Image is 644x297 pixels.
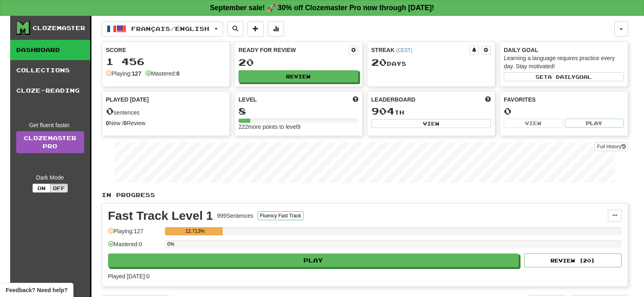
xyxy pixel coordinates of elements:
div: Favorites [504,95,624,104]
div: Mastered: 0 [108,240,161,254]
div: Playing: [106,69,141,78]
strong: 0 [176,70,180,77]
div: 222 more points to level 9 [239,123,358,131]
strong: September sale! 🚀 30% off Clozemaster Pro now through [DATE]! [210,4,434,12]
div: Get fluent faster. [16,121,84,129]
span: Français / English [131,25,209,32]
button: Français/English [102,21,223,37]
div: Daily Goal [504,46,624,54]
button: Review [239,70,358,82]
div: Ready for Review [239,46,349,54]
span: Score more points to level up [353,95,358,104]
div: 1 456 [106,56,226,67]
strong: 0 [106,120,109,126]
button: View [371,119,491,128]
div: Streak [371,46,470,54]
span: Leaderboard [371,95,416,104]
div: 20 [239,57,358,67]
div: New / Review [106,119,226,127]
span: 0 [106,105,114,117]
span: Open feedback widget [6,286,67,294]
span: Played [DATE] [106,95,149,104]
p: In Progress [102,191,628,199]
button: View [504,119,563,128]
div: Dark Mode [16,173,84,182]
div: Playing: 127 [108,227,161,241]
button: More stats [268,21,284,37]
a: ClozemasterPro [16,131,84,153]
span: Played [DATE]: 0 [108,273,150,280]
button: Search sentences [227,21,243,37]
div: 999 Sentences [217,212,254,220]
span: This week in points, UTC [485,95,491,104]
span: 20 [371,56,387,68]
button: Full History [594,142,628,151]
button: Add sentence to collection [247,21,264,37]
div: 12.713% [167,227,223,235]
a: Cloze-Reading [10,80,90,101]
div: 0 [504,106,624,116]
span: 904 [371,105,395,117]
div: Score [106,46,226,54]
div: Learning a language requires practice every day. Stay motivated! [504,54,624,70]
button: Fluency Fast Track [258,211,304,220]
button: Play [108,254,519,267]
div: 8 [239,106,358,116]
strong: 127 [132,70,141,77]
button: Off [50,184,68,193]
div: Day s [371,57,491,68]
span: a daily [548,74,575,80]
a: Dashboard [10,40,90,60]
span: Level [239,95,257,104]
button: Play [565,119,624,128]
button: Seta dailygoal [504,72,624,81]
div: sentences [106,106,226,117]
div: Fast Track Level 1 [108,210,213,222]
div: Clozemaster [33,24,85,32]
a: Collections [10,60,90,80]
button: Review (20) [524,254,622,267]
button: On [33,184,50,193]
strong: 0 [124,120,127,126]
a: (CEST) [396,48,412,53]
div: th [371,106,491,117]
div: Mastered: [145,69,180,78]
